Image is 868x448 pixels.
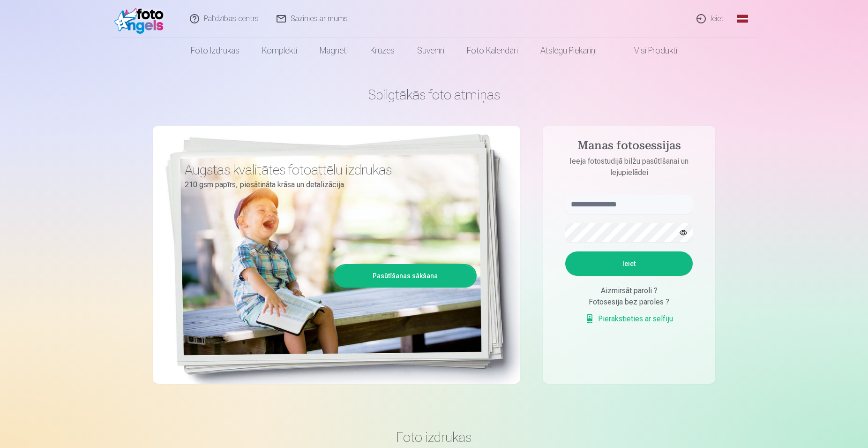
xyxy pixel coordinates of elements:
[185,178,470,191] p: 210 gsm papīrs, piesātināta krāsa un detalizācija
[585,313,673,325] a: Pierakstieties ar selfiju
[335,266,475,286] a: Pasūtīšanas sākšana
[359,38,406,64] a: Krūzes
[565,285,693,296] div: Aizmirsāt paroli ?
[565,251,693,276] button: Ieiet
[608,38,688,64] a: Visi produkti
[160,429,708,446] h3: Foto izdrukas
[456,38,529,64] a: Foto kalendāri
[185,161,470,178] h3: Augstas kvalitātes fotoattēlu izdrukas
[556,139,702,156] h4: Manas fotosessijas
[556,156,702,178] p: Ieeja fotostudijā bilžu pasūtīšanai un lejupielādei
[308,38,359,64] a: Magnēti
[114,4,168,34] img: /fa1
[406,38,456,64] a: Suvenīri
[153,86,715,103] h1: Spilgtākās foto atmiņas
[565,296,693,308] div: Fotosesija bez paroles ?
[180,38,251,64] a: Foto izdrukas
[251,38,308,64] a: Komplekti
[529,38,608,64] a: Atslēgu piekariņi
